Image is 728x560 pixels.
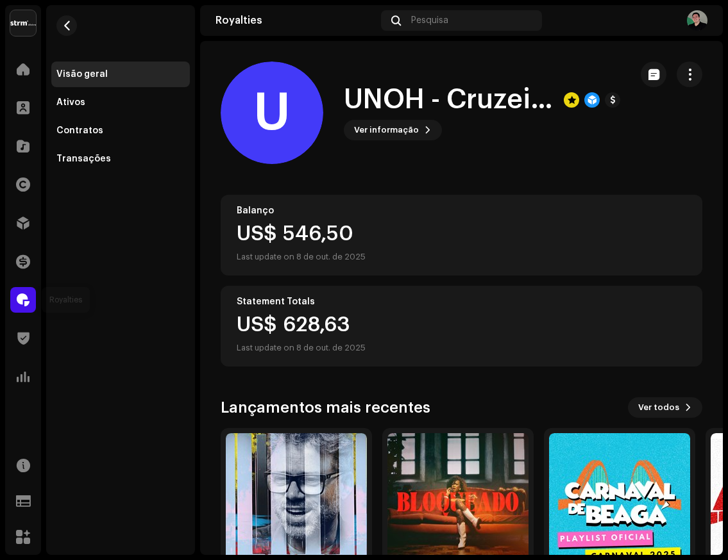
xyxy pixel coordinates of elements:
button: Ver todos [628,397,702,418]
span: Ver todos [638,395,679,420]
div: Balanço [237,206,686,216]
div: Statement Totals [237,297,686,307]
re-o-card-value: Statement Totals [221,286,702,366]
div: Royalties [216,15,376,26]
div: Visão geral [56,69,108,79]
re-o-card-value: Balanço [221,195,702,276]
div: Transações [56,154,111,164]
span: Pesquisa [411,15,448,26]
h1: UNOH - Cruzeiro [344,85,554,115]
re-m-nav-item: Transações [51,146,190,172]
img: 918a7c50-60df-4dc6-aa5d-e5e31497a30a [687,10,707,31]
img: 408b884b-546b-4518-8448-1008f9c76b02 [10,10,36,36]
div: U [221,62,323,164]
h3: Lançamentos mais recentes [221,397,430,418]
re-m-nav-item: Visão geral [51,62,190,87]
div: Contratos [56,126,103,136]
span: Ver informação [354,117,419,143]
div: Last update on 8 de out. de 2025 [237,249,366,265]
re-m-nav-item: Contratos [51,118,190,144]
button: Ver informação [344,120,442,140]
re-m-nav-item: Ativos [51,90,190,115]
div: Last update on 8 de out. de 2025 [237,340,366,356]
div: Ativos [56,97,85,108]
